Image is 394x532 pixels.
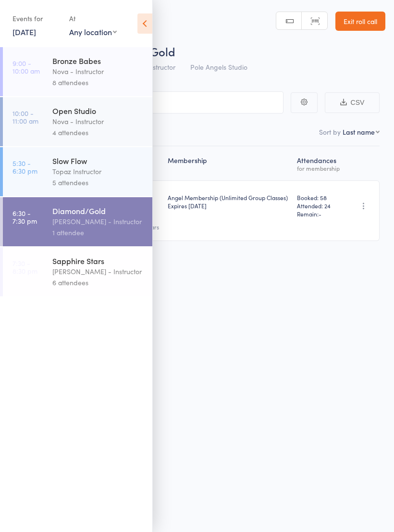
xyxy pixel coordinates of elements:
[52,66,144,77] div: Nova - Instructor
[297,165,340,171] div: for membership
[52,55,144,66] div: Bronze Babes
[168,202,289,210] div: Expires [DATE]
[12,209,37,225] time: 6:30 - 7:30 pm
[3,147,152,196] a: 5:30 -6:30 pmSlow FlowTopaz Instructor5 attendees
[52,227,144,238] div: 1 attendee
[3,97,152,146] a: 10:00 -11:00 amOpen StudioNova - Instructor4 attendees
[52,277,144,288] div: 6 attendees
[12,59,40,75] time: 9:00 - 10:00 am
[164,151,293,176] div: Membership
[297,210,340,218] span: Remain:
[52,77,144,88] div: 8 attendees
[335,12,385,31] a: Exit roll call
[319,127,341,137] label: Sort by
[3,197,152,246] a: 6:30 -7:30 pmDiamond/Gold[PERSON_NAME] - Instructor1 attendee
[52,177,144,188] div: 5 attendees
[52,216,144,227] div: [PERSON_NAME] - Instructor
[69,11,117,26] div: At
[12,259,37,275] time: 7:30 - 8:30 pm
[12,109,38,125] time: 10:00 - 11:00 am
[52,266,144,277] div: [PERSON_NAME] - Instructor
[297,202,340,210] span: Attended: 24
[52,127,144,138] div: 4 attendees
[52,205,144,216] div: Diamond/Gold
[69,26,117,37] div: Any location
[3,247,152,296] a: 7:30 -8:30 pmSapphire Stars[PERSON_NAME] - Instructor6 attendees
[12,26,36,37] a: [DATE]
[343,127,375,137] div: Last name
[52,255,144,266] div: Sapphire Stars
[12,159,37,175] time: 5:30 - 6:30 pm
[190,62,247,72] span: Pole Angels Studio
[3,47,152,96] a: 9:00 -10:00 amBronze BabesNova - Instructor8 attendees
[168,193,289,210] div: Angel Membership (Unlimited Group Classes)
[52,116,144,127] div: Nova - Instructor
[319,210,321,218] span: -
[52,166,144,177] div: Topaz Instructor
[297,193,340,202] span: Booked: 58
[52,155,144,166] div: Slow Flow
[12,11,60,26] div: Events for
[325,92,380,113] button: CSV
[52,105,144,116] div: Open Studio
[293,151,344,176] div: Atten­dances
